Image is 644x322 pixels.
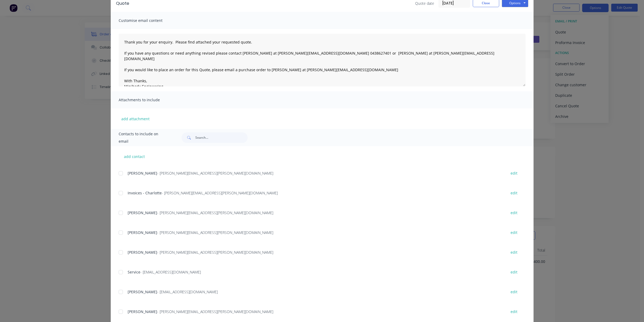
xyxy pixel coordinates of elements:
[157,250,273,255] span: - [PERSON_NAME][EMAIL_ADDRESS][PERSON_NAME][DOMAIN_NAME]
[157,230,273,235] span: - [PERSON_NAME][EMAIL_ADDRESS][PERSON_NAME][DOMAIN_NAME]
[507,170,521,177] button: edit
[128,210,157,215] span: [PERSON_NAME]
[128,171,157,176] span: [PERSON_NAME]
[157,171,273,176] span: - [PERSON_NAME][EMAIL_ADDRESS][PERSON_NAME][DOMAIN_NAME]
[507,189,521,196] button: edit
[157,289,218,294] span: - [EMAIL_ADDRESS][DOMAIN_NAME]
[162,190,278,195] span: - [PERSON_NAME][EMAIL_ADDRESS][PERSON_NAME][DOMAIN_NAME]
[195,132,248,143] input: Search...
[128,190,162,195] span: Invoices - Charlotte
[507,288,521,295] button: edit
[507,209,521,216] button: edit
[116,0,129,7] div: Quote
[128,309,157,314] span: [PERSON_NAME]
[119,115,152,123] button: add attachment
[128,270,140,275] span: Service
[415,1,434,6] span: Quote date
[128,250,157,255] span: [PERSON_NAME]
[128,230,157,235] span: [PERSON_NAME]
[119,130,169,145] span: Contacts to include on email
[119,96,177,104] span: Attachments to include
[507,249,521,256] button: edit
[119,17,177,24] span: Customise email content
[157,210,273,215] span: - [PERSON_NAME][EMAIL_ADDRESS][PERSON_NAME][DOMAIN_NAME]
[157,309,273,314] span: - [PERSON_NAME][EMAIL_ADDRESS][PERSON_NAME][DOMAIN_NAME]
[119,34,526,86] textarea: Thank you for your enquiry. Please find attached your requested quote. If you have any questions ...
[507,229,521,236] button: edit
[119,152,150,160] button: add contact
[507,268,521,276] button: edit
[128,289,157,294] span: [PERSON_NAME]
[140,270,201,275] span: - [EMAIL_ADDRESS][DOMAIN_NAME]
[507,308,521,315] button: edit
